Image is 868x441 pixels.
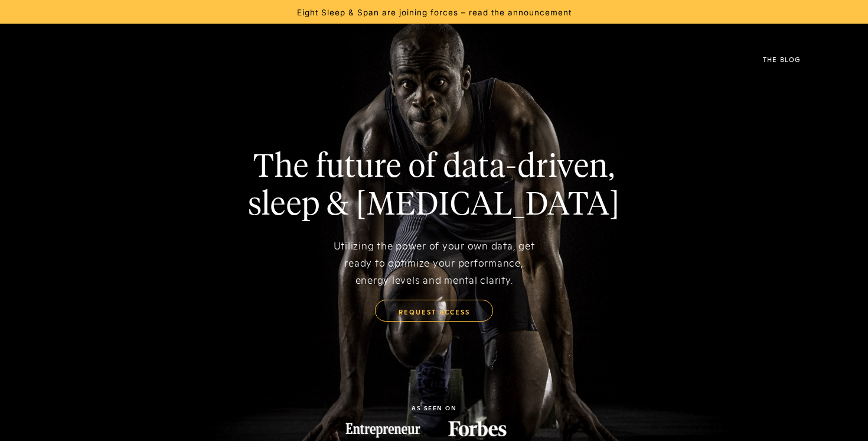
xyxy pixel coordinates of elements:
[745,35,819,83] a: The Blog
[331,236,537,288] div: Utilizing the power of your own data, get ready to optimize your performance, energy levels and m...
[375,300,493,322] a: request access
[412,405,456,411] div: as seen on
[763,56,801,63] div: The Blog
[248,149,620,225] h1: The future of data-driven, sleep & [MEDICAL_DATA]
[297,7,572,17] a: Eight Sleep & Span are joining forces – read the announcement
